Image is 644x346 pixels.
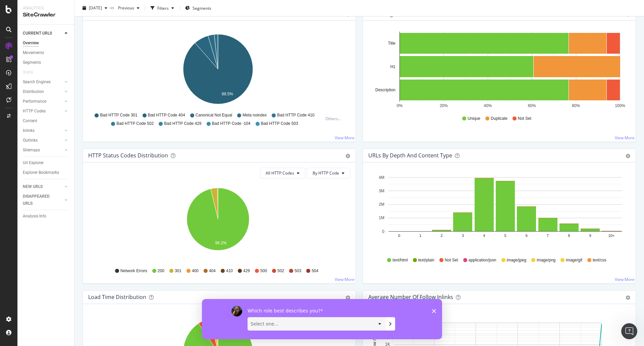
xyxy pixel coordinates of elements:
button: Filters [148,3,177,13]
div: Outlinks [23,137,38,144]
svg: A chart. [368,173,628,251]
text: 20% [440,103,448,108]
span: By HTTP Code [313,170,339,176]
div: Segments [23,59,41,66]
a: View More [615,277,635,282]
div: HTTP Codes [23,108,46,115]
div: gear [626,154,630,158]
div: Movements [23,49,44,56]
a: Visits [23,69,40,76]
div: Search Engines [23,79,51,86]
span: image/gif [566,257,582,263]
text: 5 [504,234,506,238]
text: 0 [398,234,400,238]
div: Distribution [23,88,44,95]
div: Analytics [23,5,69,11]
svg: A chart. [368,32,628,109]
text: 3M [379,189,384,193]
span: image/jpeg [507,257,527,263]
a: Performance [23,98,63,105]
div: Performance [23,98,46,105]
div: NEW URLS [23,183,43,190]
a: View More [615,135,635,141]
span: Unique [468,116,480,121]
span: image/png [537,257,555,263]
span: 200 [158,268,164,274]
a: Overview [23,40,69,47]
div: Average Number of Follow Inlinks [368,294,453,300]
iframe: Intercom live chat [621,323,637,339]
span: Canonical Not Equal [196,112,232,118]
a: DISAPPEARED URLS [23,193,63,207]
a: Content [23,117,69,125]
text: 8 [568,234,570,238]
text: 1 [419,234,421,238]
text: 2 [441,234,443,238]
text: 0% [397,103,403,108]
button: By HTTP Code [307,168,350,179]
text: 6 [526,234,528,238]
div: gear [345,154,350,158]
span: Bad HTTP Code 503 [261,121,298,127]
span: Bad HTTP Code 404 [148,112,185,118]
span: application/json [469,257,496,263]
span: 429 [243,268,250,274]
span: 504 [312,268,318,274]
span: Bad HTTP Code -104 [212,121,251,127]
a: Search Engines [23,79,63,86]
span: vs [110,4,115,10]
a: Movements [23,49,69,56]
span: Duplicate [491,116,507,121]
text: 80% [572,103,580,108]
span: Bad HTTP Code 429 [164,121,201,127]
span: 410 [226,268,233,274]
div: DISAPPEARED URLS [23,193,57,207]
text: 7 [547,234,549,238]
span: 301 [175,268,181,274]
text: 60% [528,103,536,108]
div: Url Explorer [23,159,44,166]
div: SiteCrawler [23,11,69,19]
span: 503 [294,268,301,274]
span: 502 [277,268,284,274]
a: CURRENT URLS [23,30,63,37]
div: Others... [325,116,344,121]
text: 40% [484,103,492,108]
text: Description [375,88,395,92]
a: Outlinks [23,137,63,144]
a: Segments [23,59,69,66]
a: Sitemaps [23,147,63,154]
text: 4 [483,234,485,238]
a: Explorer Bookmarks [23,169,69,176]
span: Bad HTTP Code 410 [277,112,314,118]
a: HTTP Codes [23,108,63,115]
div: gear [626,295,630,300]
span: 500 [260,268,267,274]
svg: A chart. [88,184,348,262]
span: Segments [193,5,211,11]
span: Meta noindex [243,112,267,118]
div: CURRENT URLS [23,30,52,37]
div: URLs by Depth and Content Type [368,152,452,159]
a: View More [335,277,355,282]
svg: A chart. [88,32,348,109]
text: 96.2% [215,241,226,245]
div: Load Time Distribution [88,294,146,300]
a: Url Explorer [23,159,69,166]
div: Sitemaps [23,147,40,154]
span: 400 [192,268,199,274]
a: View More [335,135,355,141]
text: 2M [379,202,384,207]
span: text/html [392,257,408,263]
text: 9 [589,234,591,238]
text: 4M [379,175,384,180]
button: Previous [115,3,142,13]
div: Visits [23,69,33,76]
div: Inlinks [23,127,35,134]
